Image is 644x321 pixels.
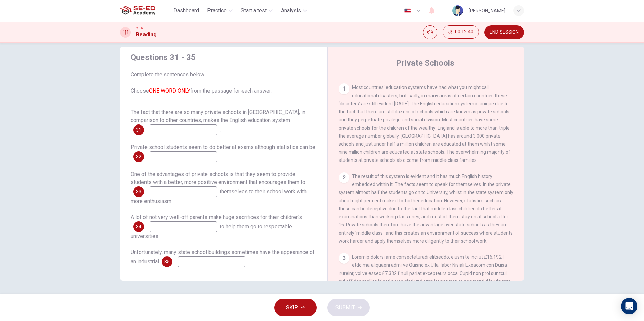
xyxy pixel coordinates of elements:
span: A lot of not very well-off parents make huge sacrifices for their children’s [131,214,302,220]
button: END SESSION [484,25,524,39]
span: 34 [136,224,141,229]
button: Practice [204,5,235,17]
button: Dashboard [171,5,202,17]
span: SKIP [286,303,298,312]
span: The result of this system is evident and it has much English history embedded within it. The fact... [339,174,513,244]
img: SE-ED Academy logo [120,4,155,17]
span: 33 [136,189,141,194]
img: en [403,8,412,13]
span: Most countries’ education systems have had what you might call educational disasters, but, sadly,... [339,85,510,163]
div: [PERSON_NAME] [469,7,505,15]
span: 35 [164,259,170,264]
span: . [220,127,221,133]
span: Private school students seem to do better at exams although statistics can be [131,144,315,150]
span: One of the advantages of private schools is that they seem to provide students with a better, mor... [131,171,305,185]
h4: Private Schools [396,58,454,68]
a: SE-ED Academy logo [120,4,171,17]
div: 2 [339,172,349,183]
span: 00:12:40 [455,29,473,35]
div: Mute [423,25,437,39]
span: Analysis [281,7,301,15]
span: Complete the sentences below. Choose from the passage for each answer. [131,71,317,95]
div: Open Intercom Messenger [621,298,637,314]
span: CEFR [136,26,143,31]
span: The fact that there are so many private schools in [GEOGRAPHIC_DATA], in comparison to other coun... [131,109,305,123]
font: ONE WORD ONLY [149,87,190,94]
button: SKIP [274,299,317,316]
span: . [220,153,221,160]
span: 32 [136,154,141,159]
h4: Questions 31 - 35 [131,52,317,63]
span: END SESSION [490,30,519,35]
div: Hide [443,25,479,39]
span: Unfortunately, many state school buildings sometimes have the appearance of an industrial [131,249,315,265]
div: 3 [339,253,349,264]
span: . [248,258,249,265]
button: Analysis [278,5,310,17]
button: Start a test [238,5,276,17]
button: 00:12:40 [443,25,479,39]
span: Start a test [241,7,267,15]
img: Profile picture [452,5,463,16]
h1: Reading [136,31,157,39]
span: 31 [136,128,141,132]
span: Dashboard [173,7,199,15]
div: 1 [339,83,349,94]
span: Practice [207,7,227,15]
